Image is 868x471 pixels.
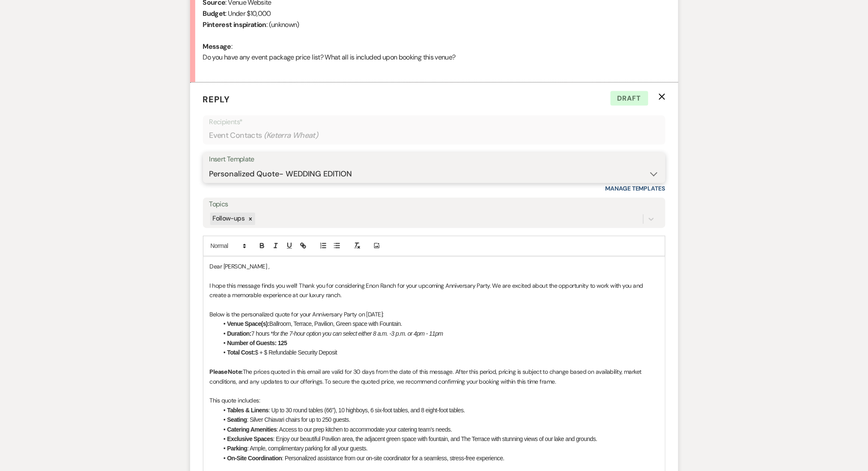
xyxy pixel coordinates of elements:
[227,321,270,328] strong: Venue Space(s):
[227,407,269,414] strong: Tables & Linens
[218,329,659,339] li: 7 hours *
[218,444,659,453] li: : Ample, complimentary parking for all your guests.
[203,20,267,29] b: Pinterest inspiration
[210,262,659,271] p: Dear [PERSON_NAME] ,
[273,331,443,337] em: for the 7-hour option you can select either 8 a.m. -3 p.m. or 4pm - 11pm
[227,340,287,347] strong: Number of Guests: 125
[210,310,659,319] p: Below is the personalized quote for your Anniversary Party on [DATE]:
[203,94,230,105] span: Reply
[227,436,273,443] strong: Exclusive Spaces
[218,415,659,425] li: : Silver Chiavari chairs for up to 250 guests.
[209,127,659,144] div: Event Contacts
[227,349,255,356] strong: Total Cost:
[218,454,659,463] li: : Personalized assistance from our on-site coordinator for a seamless, stress-free experience.
[227,426,277,433] strong: Catering Amenities
[264,130,319,141] span: ( Keterra Wheat )
[218,425,659,435] li: : Access to our prep kitchen to accommodate your catering team’s needs.
[209,199,659,211] label: Topics
[210,367,659,387] p: The prices quoted in this email are valid for 30 days from the date of this message. After this p...
[218,406,659,415] li: : Up to 30 round tables (66”), 10 highboys, 6 six-foot tables, and 8 eight-foot tables.
[606,185,665,193] a: Manage Templates
[203,9,226,18] b: Budget
[209,153,659,166] div: Insert Template
[210,396,659,405] p: This quote includes:
[227,331,251,337] strong: Duration:
[210,213,246,225] div: Follow-ups
[203,42,232,51] b: Message
[227,417,247,423] strong: Seating
[227,445,248,452] strong: Parking
[210,281,659,301] p: I hope this message finds you well! Thank you for considering Enon Ranch for your upcoming Annive...
[218,435,659,444] li: : Enjoy our beautiful Pavilion area, the adjacent green space with fountain, and The Terrace with...
[210,368,243,376] strong: Please Note:
[227,455,282,462] strong: On-Site Coordination
[218,319,659,329] li: Ballroom, Terrace, Pavilion, Green space with Fountain.
[218,348,659,358] li: $ + $ Refundable Security Deposit
[209,116,659,128] p: Recipients*
[611,91,648,106] span: Draft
